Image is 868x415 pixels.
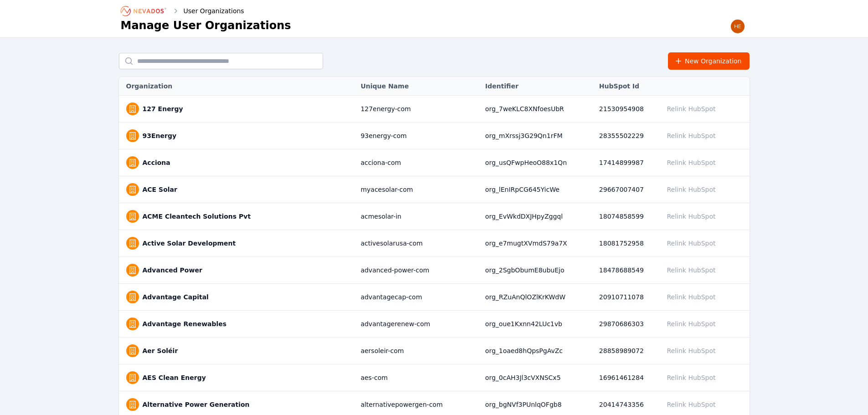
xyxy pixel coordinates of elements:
[595,77,658,96] th: HubSpot Id
[595,203,658,230] td: 18074858599
[121,4,244,18] nav: Breadcrumb
[730,19,745,34] img: Henar Luque
[143,212,251,221] a: ACME Cleantech Solutions Pvt
[595,364,658,391] td: 16961461284
[595,123,658,149] td: 28355502229
[663,127,720,144] button: Relink HubSpot
[595,284,658,311] td: 20910711078
[143,239,236,248] a: Active Solar Development
[595,149,658,176] td: 17414899987
[143,131,177,140] a: 93Energy
[663,261,720,279] button: Relink HubSpot
[143,158,170,167] a: Acciona
[356,149,480,176] td: acciona-com
[595,257,658,284] td: 18478688549
[121,18,291,33] h1: Manage User Organizations
[481,203,595,230] td: org_EvWkdDXJHpyZggql
[356,338,480,364] td: aersoleir-com
[356,311,480,338] td: advantagerenew-com
[481,96,595,123] td: org_7weKLC8XNfoesUbR
[663,181,720,198] button: Relink HubSpot
[481,311,595,338] td: org_oue1Kxnn42LUc1vb
[481,284,595,311] td: org_RZuAnQlOZlKrKWdW
[481,257,595,284] td: org_2SgbObumE8ubuEjo
[143,400,250,409] a: Alternative Power Generation
[356,284,480,311] td: advantagecap-com
[663,342,720,359] button: Relink HubSpot
[595,176,658,203] td: 29667007407
[143,292,209,302] a: Advantage Capital
[143,266,202,275] a: Advanced Power
[143,346,178,355] a: Aer Soléir
[481,149,595,176] td: org_usQFwpHeoO88x1Qn
[356,123,480,149] td: 93energy-com
[595,311,658,338] td: 29870686303
[663,100,720,118] button: Relink HubSpot
[143,104,183,113] a: 127 Energy
[356,203,480,230] td: acmesolar-in
[663,369,720,386] button: Relink HubSpot
[481,176,595,203] td: org_lEnIRpCG645YicWe
[143,319,227,328] a: Advantage Renewables
[481,123,595,149] td: org_mXrssj3G29Qn1rFM
[481,230,595,257] td: org_e7mugtXVmdS79a7X
[595,230,658,257] td: 18081752958
[481,364,595,391] td: org_0cAH3Jl3cVXNSCx5
[663,235,720,252] button: Relink HubSpot
[356,364,480,391] td: aes-com
[663,396,720,413] button: Relink HubSpot
[663,208,720,225] button: Relink HubSpot
[595,338,658,364] td: 28858989072
[143,185,177,194] a: ACE Solar
[356,96,480,123] td: 127energy-com
[663,315,720,333] button: Relink HubSpot
[481,338,595,364] td: org_1oaed8hQpsPgAvZc
[481,77,595,96] th: Identifier
[356,230,480,257] td: activesolarusa-com
[356,77,480,96] th: Unique Name
[171,6,244,15] div: User Organizations
[663,288,720,306] button: Relink HubSpot
[119,77,356,96] th: Organization
[595,96,658,123] td: 21530954908
[668,52,750,70] button: New Organization
[143,373,206,382] a: AES Clean Energy
[663,154,720,171] button: Relink HubSpot
[356,257,480,284] td: advanced-power-com
[356,176,480,203] td: myacesolar-com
